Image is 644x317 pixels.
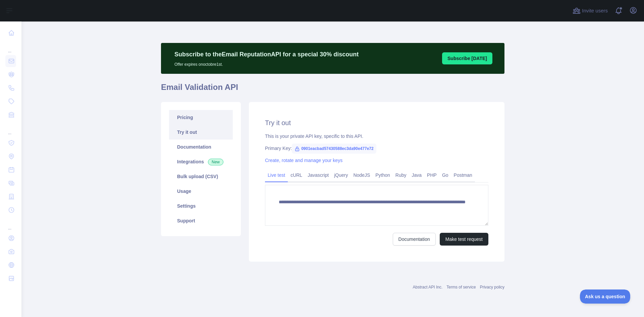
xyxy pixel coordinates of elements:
a: Terms of service [446,285,476,289]
a: PHP [424,170,439,180]
a: Settings [169,199,233,213]
div: ... [5,40,16,54]
a: Bulk upload (CSV) [169,169,233,184]
a: cURL [288,170,305,180]
a: Python [373,170,393,180]
button: Invite users [571,5,609,16]
div: Primary Key: [265,145,488,152]
iframe: Toggle Customer Support [580,289,631,304]
a: Usage [169,184,233,199]
a: jQuery [331,170,351,180]
p: Subscribe to the Email Reputation API for a special 30 % discount [174,50,359,59]
a: Java [409,170,425,180]
a: Javascript [305,170,331,180]
h2: Try it out [265,118,488,127]
span: Invite users [582,7,608,15]
a: Ruby [393,170,409,180]
a: Integrations New [169,154,233,169]
div: ... [5,122,16,136]
div: ... [5,217,16,231]
h1: Email Validation API [161,82,504,98]
a: Create, rotate and manage your keys [265,158,342,163]
a: Privacy policy [480,285,504,289]
button: Subscribe [DATE] [442,52,492,64]
a: Documentation [169,140,233,154]
a: Abstract API Inc. [413,285,443,289]
a: Go [439,170,451,180]
a: Try it out [169,125,233,140]
a: Pricing [169,110,233,125]
a: Documentation [393,233,436,246]
p: Offer expires on octobre 1st. [174,59,359,67]
div: This is your private API key, specific to this API. [265,133,488,140]
span: New [208,159,223,165]
button: Make test request [440,233,488,246]
span: 0901eacbad57430588ec3da90e477e72 [292,144,376,154]
a: Support [169,213,233,228]
a: Postman [451,170,475,180]
a: Live test [265,170,288,180]
a: NodeJS [351,170,373,180]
